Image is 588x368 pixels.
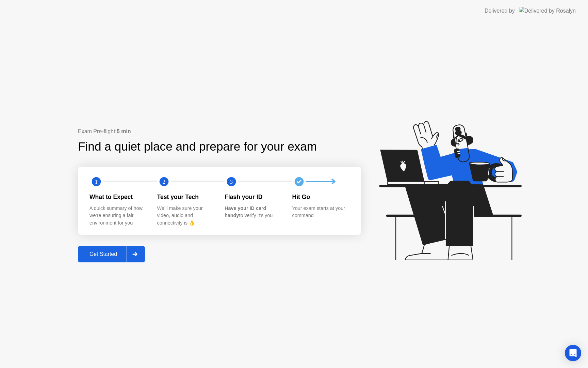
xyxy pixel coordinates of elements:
[225,205,281,219] div: to verify it’s you
[485,7,515,15] div: Delivered by
[157,193,214,201] div: Test your Tech
[157,205,214,227] div: We’ll make sure your video, audio and connectivity is 👌
[225,205,266,218] b: Have your ID card handy
[565,345,581,361] div: Open Intercom Messenger
[230,179,233,185] text: 3
[95,179,98,185] text: 1
[117,128,131,134] b: 5 min
[162,179,165,185] text: 2
[519,7,576,15] img: Delivered by Rosalyn
[78,246,145,262] button: Get Started
[225,193,281,201] div: Flash your ID
[89,193,146,201] div: What to Expect
[78,138,318,156] div: Find a quiet place and prepare for your exam
[89,205,146,227] div: A quick summary of how we’re ensuring a fair environment for you
[292,205,349,219] div: Your exam starts at your command
[78,127,361,136] div: Exam Pre-flight:
[292,193,349,201] div: Hit Go
[80,251,127,257] div: Get Started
